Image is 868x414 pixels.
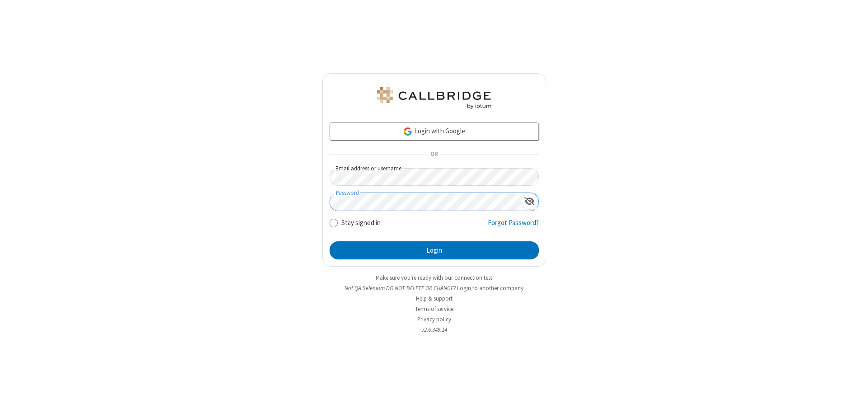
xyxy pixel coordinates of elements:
a: Privacy policy [417,315,451,323]
input: Password [330,193,521,211]
button: Login [330,241,539,259]
li: v2.6.349.14 [322,325,546,334]
img: QA Selenium DO NOT DELETE OR CHANGE [375,87,493,109]
span: OR [427,148,441,161]
div: Show password [521,193,538,210]
label: Stay signed in [341,218,381,228]
a: Help & support [416,295,453,302]
input: Email address or username [330,168,539,186]
button: Login to another company [457,284,524,292]
a: Forgot Password? [488,218,539,235]
a: Make sure you're ready with our connection test [376,274,492,282]
a: Login with Google [330,122,539,141]
li: Not QA Selenium DO NOT DELETE OR CHANGE? [322,284,546,292]
a: Terms of service [415,305,453,313]
img: google-icon.png [403,127,413,136]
